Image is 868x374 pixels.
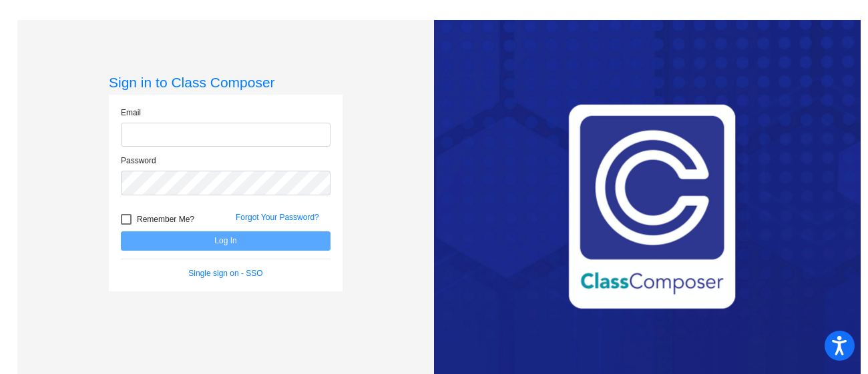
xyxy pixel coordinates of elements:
[188,269,262,278] a: Single sign on - SSO
[109,74,343,91] h3: Sign in to Class Composer
[236,213,319,222] a: Forgot Your Password?
[121,155,156,167] label: Password
[121,231,331,251] button: Log In
[121,107,141,119] label: Email
[137,211,194,227] span: Remember Me?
